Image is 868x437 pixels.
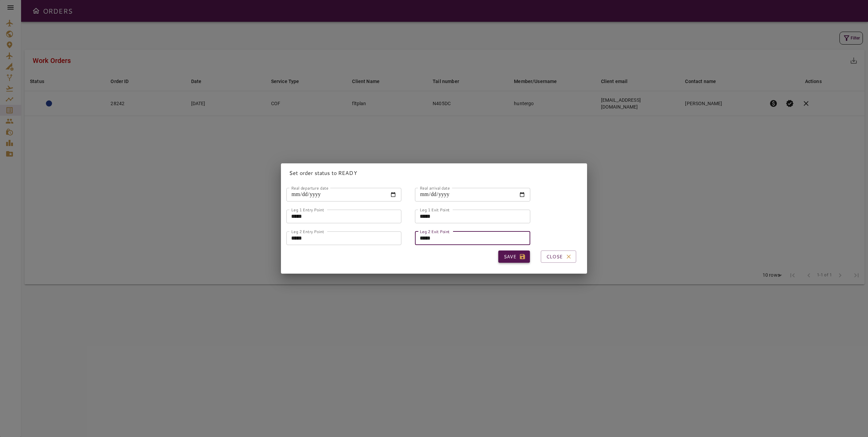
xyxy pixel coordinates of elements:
label: Leg 1 Entry Point [291,207,324,212]
label: Leg 1 Exit Point [420,207,450,212]
label: Leg 2 Entry Point [291,228,324,234]
label: Real arrival date [420,185,450,191]
p: Set order status to READY [289,169,579,177]
button: Close [541,250,576,263]
label: Leg 2 Exit Point [420,228,450,234]
button: Save [498,250,530,263]
label: Real departure date [291,185,328,191]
